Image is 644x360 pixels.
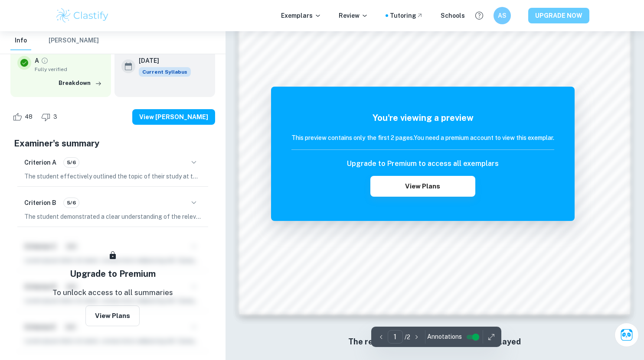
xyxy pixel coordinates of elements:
[24,158,56,167] h6: Criterion A
[339,11,368,20] p: Review
[132,109,215,125] button: View [PERSON_NAME]
[39,110,62,124] div: Dislike
[24,198,56,208] h6: Criterion B
[64,159,79,166] span: 5/6
[139,56,184,65] h6: [DATE]
[615,323,639,347] button: Ask Clai
[494,7,511,24] button: AS
[49,31,99,50] button: [PERSON_NAME]
[35,65,104,73] span: Fully verified
[56,77,104,90] button: Breakdown
[347,159,499,169] h6: Upgrade to Premium to access all exemplars
[10,110,37,124] div: Like
[139,67,191,77] span: Current Syllabus
[70,267,156,280] h5: Upgrade to Premium
[85,305,140,326] button: View Plans
[55,7,110,24] img: Clastify logo
[257,336,612,348] h6: The remaining pages are not being displayed
[24,212,201,221] p: The student demonstrated a clear understanding of the relevant physics principles and concepts, a...
[49,113,62,121] span: 3
[41,57,49,65] a: Grade fully verified
[64,199,79,207] span: 5/6
[10,31,31,50] button: Info
[405,332,410,342] p: / 2
[281,11,321,20] p: Exemplars
[20,113,37,121] span: 48
[441,11,465,20] a: Schools
[291,111,554,124] h5: You're viewing a preview
[427,332,462,341] span: Annotations
[528,8,589,23] button: UPGRADE NOW
[52,287,173,298] p: To unlock access to all summaries
[497,11,507,20] h6: AS
[291,133,554,143] h6: This preview contains only the first 2 pages. You need a premium account to view this exemplar.
[35,56,39,65] p: A
[472,8,487,23] button: Help and Feedback
[24,172,201,181] p: The student effectively outlined the topic of their study at the beginning of the essay, making i...
[14,137,212,150] h5: Examiner's summary
[139,67,191,77] div: This exemplar is based on the current syllabus. Feel free to refer to it for inspiration/ideas wh...
[370,176,475,197] button: View Plans
[390,11,423,20] a: Tutoring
